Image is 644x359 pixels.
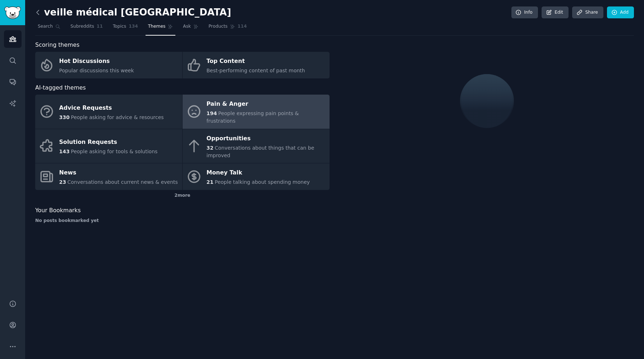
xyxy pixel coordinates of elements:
a: Products114 [206,21,249,36]
span: Themes [148,23,166,30]
span: 11 [97,23,103,30]
span: 134 [129,23,138,30]
a: Opportunities32Conversations about things that can be improved [183,129,330,163]
span: Best-performing content of past month [207,68,305,73]
span: Topics [113,23,126,30]
span: People asking for advice & resources [71,114,164,120]
div: Pain & Anger [207,99,326,110]
div: Advice Requests [59,102,164,114]
a: Edit [542,6,569,19]
span: Ask [183,23,191,30]
a: Search [35,21,63,36]
span: Scoring themes [35,41,79,50]
a: Top ContentBest-performing content of past month [183,52,330,78]
div: Opportunities [207,133,326,144]
span: 23 [59,179,66,185]
span: 114 [238,23,247,30]
a: Themes [146,21,176,36]
a: Advice Requests330People asking for advice & resources [35,95,182,129]
a: Solution Requests143People asking for tools & solutions [35,129,182,163]
div: 2 more [35,190,330,201]
span: Search [38,23,53,30]
a: Ask [180,21,201,36]
span: 194 [207,110,217,116]
span: People asking for tools & solutions [71,149,157,154]
h2: veille médical [GEOGRAPHIC_DATA] [35,7,231,18]
a: Subreddits11 [68,21,105,36]
a: Topics134 [110,21,141,36]
span: Your Bookmarks [35,206,81,215]
span: AI-tagged themes [35,83,86,92]
span: 143 [59,149,70,154]
span: People talking about spending money [215,179,310,185]
div: Solution Requests [59,137,158,148]
span: People expressing pain points & frustrations [207,110,299,124]
a: Money Talk21People talking about spending money [183,163,330,190]
span: Subreddits [70,23,94,30]
a: Info [511,6,538,19]
img: GummySearch logo [4,6,21,19]
span: 330 [59,114,70,120]
a: Pain & Anger194People expressing pain points & frustrations [183,95,330,129]
div: Top Content [207,56,305,67]
span: 32 [207,145,213,151]
div: Hot Discussions [59,56,134,67]
span: 21 [207,179,213,185]
span: Popular discussions this week [59,68,134,73]
div: No posts bookmarked yet [35,218,330,224]
span: Products [208,23,227,30]
a: Share [572,6,603,19]
a: Add [607,6,634,19]
a: News23Conversations about current news & events [35,163,182,190]
div: Money Talk [207,167,310,179]
div: News [59,167,178,179]
span: Conversations about current news & events [67,179,178,185]
span: Conversations about things that can be improved [207,145,314,158]
a: Hot DiscussionsPopular discussions this week [35,52,182,78]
